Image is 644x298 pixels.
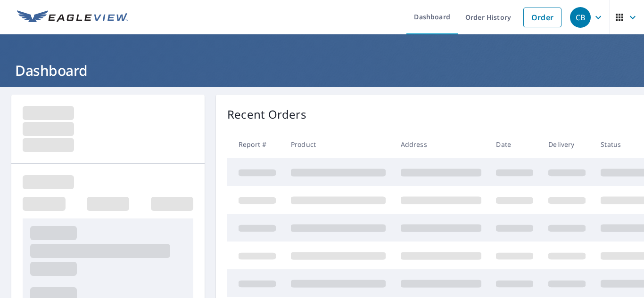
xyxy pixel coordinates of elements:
h1: Dashboard [11,61,633,80]
a: Order [523,8,561,27]
img: EV Logo [17,10,128,24]
div: CB [570,7,591,28]
th: Report # [227,130,283,158]
th: Address [393,130,489,158]
th: Date [488,130,541,158]
th: Product [283,130,393,158]
p: Recent Orders [227,106,306,123]
th: Delivery [541,130,593,158]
